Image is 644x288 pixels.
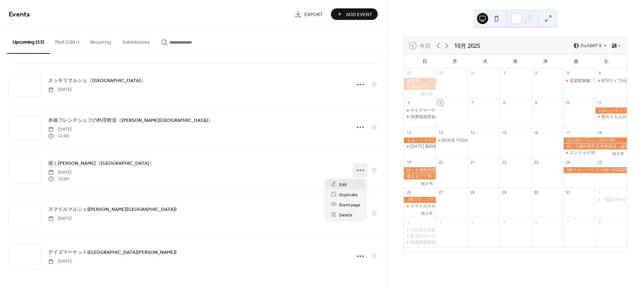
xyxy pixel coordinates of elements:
[48,133,72,139] span: 12:00
[48,76,146,84] a: スッキリマルシェ（[GEOGRAPHIC_DATA]）
[410,114,489,120] div: 保護猫譲渡会([GEOGRAPHIC_DATA]ほか)
[406,160,411,165] div: 19
[565,160,571,165] div: 24
[565,219,571,224] div: 7
[304,11,323,18] span: Export
[339,211,353,219] span: Delete
[561,54,591,68] div: 金
[410,233,536,239] div: 多言語ワークショップ（[PERSON_NAME][GEOGRAPHIC_DATA]）
[410,108,522,113] div: デイズマーケット([GEOGRAPHIC_DATA][PERSON_NAME])
[48,258,72,265] span: [DATE]
[470,54,500,68] div: 火
[406,71,411,76] div: 28
[438,190,443,195] div: 27
[339,181,347,188] span: Edit
[563,78,595,84] div: 音楽歌舞劇『つるの恩がえし』（飯田市）
[533,130,538,135] div: 16
[404,239,436,245] div: 保護猫譲渡会(高森町ほか)
[404,138,436,143] div: もみじクラフト（駒ヶ根市）
[470,130,475,135] div: 14
[418,90,436,97] button: 他 2 件
[410,143,499,149] div: [DATE] 薬師猫神様縁日([GEOGRAPHIC_DATA])
[117,28,155,53] button: Submissions
[48,77,146,84] span: スッキリマルシェ（[GEOGRAPHIC_DATA]）
[581,44,601,48] span: Etc/GMT-9
[404,114,436,120] div: 保護猫譲渡会(高森町ほか)
[565,100,571,105] div: 10
[438,160,443,165] div: 20
[591,54,621,68] div: 土
[48,249,176,256] span: デイズマーケット([GEOGRAPHIC_DATA][PERSON_NAME])
[501,130,507,135] div: 15
[404,143,436,149] div: 猫の日 薬師猫神様縁日(高森町)
[501,160,507,165] div: 22
[404,203,436,209] div: スマイルマルシェ(飯田市)
[346,11,372,18] span: Add Event
[438,130,443,135] div: 13
[339,191,358,198] span: Duplicate
[404,108,436,113] div: デイズマーケット(中川村)
[440,54,470,68] div: 月
[565,130,571,135] div: 17
[331,8,378,20] button: Add Event
[533,160,538,165] div: 23
[597,219,602,224] div: 8
[470,71,475,76] div: 30
[48,159,154,167] a: 描く[PERSON_NAME]（[GEOGRAPHIC_DATA]）
[50,28,85,53] button: Past (100+)
[410,239,489,245] div: 保護猫譲渡会([GEOGRAPHIC_DATA]ほか)
[501,190,507,195] div: 29
[500,54,531,68] div: 水
[406,130,411,135] div: 12
[339,201,360,208] span: Event page
[410,54,440,68] div: 日
[570,150,621,156] div: エンジョイ!IIDA10月号発行
[470,219,475,224] div: 4
[48,126,72,133] span: [DATE]
[9,8,30,21] span: Events
[48,169,72,176] span: [DATE]
[597,190,602,195] div: 1
[410,203,522,209] div: スマイルマルシェ([PERSON_NAME][GEOGRAPHIC_DATA])
[48,176,72,182] span: 12:00
[530,54,561,68] div: 木
[85,28,117,53] button: Recurring
[406,219,411,224] div: 2
[597,71,602,76] div: 4
[418,180,436,187] button: 他 3 件
[48,248,176,256] a: デイズマーケット([GEOGRAPHIC_DATA][PERSON_NAME])
[595,197,627,203] div: 「落語でめぐる文七のはなし」(高森町)
[501,219,507,224] div: 5
[454,42,480,50] div: 10月 2025
[438,219,443,224] div: 3
[48,215,72,222] span: [DATE]
[48,206,176,213] span: スマイルマルシェ([PERSON_NAME][GEOGRAPHIC_DATA])
[597,100,602,105] div: 11
[563,143,627,149] div: 緑ヶ丘歯科医院見学相談会（飯田市）
[533,190,538,195] div: 30
[597,160,602,165] div: 25
[404,167,436,173] div: 緑ヶ丘歯科医院見学相談会（飯田市）
[7,28,50,54] button: Upcoming (33)
[609,150,627,157] button: 他 3 件
[48,205,176,213] a: スマイルマルシェ([PERSON_NAME][GEOGRAPHIC_DATA])
[406,100,411,105] div: 5
[404,173,436,179] div: 種まきびと祭り（阿智村）
[404,197,436,203] div: 3村スタンプラリー8/9-10/26(阿智村外)
[404,233,436,239] div: 多言語ワークショップ（飯田市）
[501,100,507,105] div: 8
[442,138,551,143] div: RUN & YOGA（[PERSON_NAME][GEOGRAPHIC_DATA]）
[404,84,436,90] div: 保護猫譲渡会(松川町ほか)
[597,130,602,135] div: 18
[565,190,571,195] div: 31
[410,227,502,233] div: たかぎふれあいマルシェ（喬[PERSON_NAME]）
[289,8,328,20] a: Export
[48,117,213,124] span: 本格フレンチシェフの料理教室（[PERSON_NAME][GEOGRAPHIC_DATA]）
[404,78,436,84] div: 劇団雅 『Life is fun～明日に向かって～』（飯田市）
[563,138,627,143] div: ぽかぽかマルシェ(中川村)
[48,160,154,167] span: 描く[PERSON_NAME]（[GEOGRAPHIC_DATA]）
[563,150,595,156] div: エンジョイ!IIDA10月号発行
[404,227,436,233] div: たかぎふれあいマルシェ（喬木村）
[48,87,72,93] span: [DATE]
